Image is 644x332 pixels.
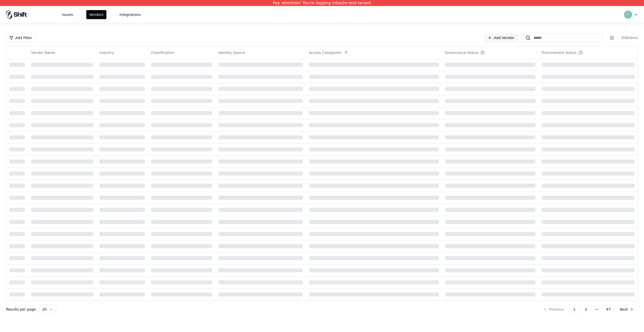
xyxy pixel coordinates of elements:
div: Identity Source [218,50,245,55]
button: Add Filter [6,33,35,42]
a: Add Vendor [484,33,518,42]
button: Next [616,305,638,314]
button: 1 [569,305,580,314]
p: Results per page: [6,307,37,312]
div: Procurement Status [542,50,577,55]
button: Issues [59,10,76,19]
div: Classification [151,50,174,55]
button: Integrations [116,10,144,19]
div: Industry [99,50,114,55]
div: Governance Status [445,50,479,55]
button: 47 [602,305,615,314]
div: Access Categories [309,50,341,55]
div: 936 items [618,35,638,40]
button: 2 [581,305,591,314]
div: Vendor Name [31,50,55,55]
nav: pagination [539,305,638,314]
button: Vendors [86,10,106,19]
